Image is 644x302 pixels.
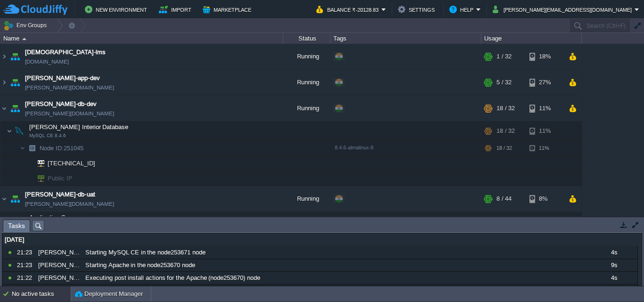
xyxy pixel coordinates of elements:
[284,33,330,44] div: Status
[482,33,581,44] div: Usage
[20,141,25,155] img: AMDAwAAAACH5BAEAAAAALAAAAAABAAEAAAICRAEAOw==
[28,123,130,131] a: [PERSON_NAME] Interior DatabaseMySQL CE 8.4.6
[496,141,512,155] div: 18 / 32
[25,190,95,199] a: [PERSON_NAME]-db-uat
[283,70,330,95] div: Running
[7,212,12,231] img: AMDAwAAAACH5BAEAAAAALAAAAAABAAEAAAICRAEAOw==
[17,272,35,284] div: 21:22
[25,199,114,209] a: [PERSON_NAME][DOMAIN_NAME]
[25,141,39,155] img: AMDAwAAAACH5BAEAAAAALAAAAAABAAEAAAICRAEAOw==
[8,220,25,232] span: Tasks
[0,44,8,69] img: AMDAwAAAACH5BAEAAAAALAAAAAABAAEAAAICRAEAOw==
[529,212,560,231] div: 10%
[36,285,82,297] div: [PERSON_NAME]-db-uat
[12,286,71,302] div: No active tasks
[36,246,82,259] div: [PERSON_NAME]-db-uat
[529,96,560,121] div: 11%
[449,4,476,15] button: Help
[8,96,22,121] img: AMDAwAAAACH5BAEAAAAALAAAAAABAAEAAAICRAEAOw==
[28,123,130,131] span: [PERSON_NAME] Interior Database
[3,4,67,16] img: CloudJiffy
[13,212,26,231] img: AMDAwAAAACH5BAEAAAAALAAAAAABAAEAAAICRAEAOw==
[31,171,44,186] img: AMDAwAAAACH5BAEAAAAALAAAAAABAAEAAAICRAEAOw==
[496,44,512,69] div: 1 / 32
[39,144,85,152] a: Node ID:251045
[335,145,373,150] span: 8.4.6-almalinux-9
[496,70,512,95] div: 5 / 32
[22,38,26,40] img: AMDAwAAAACH5BAEAAAAALAAAAAABAAEAAAICRAEAOw==
[529,186,560,212] div: 8%
[25,99,97,109] a: [PERSON_NAME]-db-dev
[316,4,381,15] button: Balance ₹-20128.83
[591,272,637,284] div: 4s
[85,274,260,282] span: Executing post install actions for the Apache (node253670) node
[591,285,637,297] div: 2s
[75,289,143,299] button: Deployment Manager
[8,44,22,69] img: AMDAwAAAACH5BAEAAAAALAAAAAABAAEAAAICRAEAOw==
[496,122,515,140] div: 18 / 32
[7,122,12,140] img: AMDAwAAAACH5BAEAAAAALAAAAAABAAEAAAICRAEAOw==
[29,133,66,139] span: MySQL CE 8.4.6
[47,171,74,186] span: Public IP
[85,261,195,269] span: Starting Apache in the node253670 node
[591,246,637,259] div: 4s
[28,214,84,221] a: Application Servers
[493,4,635,15] button: [PERSON_NAME][EMAIL_ADDRESS][DOMAIN_NAME]
[529,70,560,95] div: 27%
[47,156,97,171] span: [TECHNICAL_ID]
[31,156,44,171] img: AMDAwAAAACH5BAEAAAAALAAAAAABAAEAAAICRAEAOw==
[36,259,82,271] div: [PERSON_NAME]-db-uat
[529,141,560,155] div: 11%
[496,212,508,231] div: 1 / 4
[85,4,150,15] button: New Environment
[331,33,481,44] div: Tags
[47,160,97,167] a: [TECHNICAL_ID]
[28,213,84,221] span: Application Servers
[25,171,31,186] img: AMDAwAAAACH5BAEAAAAALAAAAAABAAEAAAICRAEAOw==
[283,96,330,121] div: Running
[17,259,35,271] div: 21:23
[8,186,22,212] img: AMDAwAAAACH5BAEAAAAALAAAAAABAAEAAAICRAEAOw==
[17,285,35,297] div: 20:57
[25,109,114,118] span: [PERSON_NAME][DOMAIN_NAME]
[25,73,100,83] a: [PERSON_NAME]-app-dev
[36,272,82,284] div: [PERSON_NAME]-db-uat
[25,156,31,171] img: AMDAwAAAACH5BAEAAAAALAAAAAABAAEAAAICRAEAOw==
[203,4,254,15] button: Marketplace
[0,186,8,212] img: AMDAwAAAACH5BAEAAAAALAAAAAABAAEAAAICRAEAOw==
[2,234,637,246] div: [DATE]
[25,83,114,92] a: [PERSON_NAME][DOMAIN_NAME]
[17,246,35,259] div: 21:23
[25,57,69,66] a: [DOMAIN_NAME]
[604,264,635,293] iframe: chat widget
[159,4,194,15] button: Import
[591,259,637,271] div: 9s
[1,33,283,44] div: Name
[25,48,106,57] a: [DEMOGRAPHIC_DATA]-lms
[398,4,438,15] button: Settings
[47,175,74,182] a: Public IP
[496,96,515,121] div: 18 / 32
[0,96,8,121] img: AMDAwAAAACH5BAEAAAAALAAAAAABAAEAAAICRAEAOw==
[283,186,330,212] div: Running
[39,144,85,152] span: 251045
[0,70,8,95] img: AMDAwAAAACH5BAEAAAAALAAAAAABAAEAAAICRAEAOw==
[529,44,560,69] div: 18%
[8,70,22,95] img: AMDAwAAAACH5BAEAAAAALAAAAAABAAEAAAICRAEAOw==
[496,186,512,212] div: 8 / 44
[3,19,50,32] button: Env Groups
[85,248,206,257] span: Starting MySQL CE in the node253671 node
[40,145,64,152] span: Node ID:
[529,122,560,140] div: 11%
[283,44,330,69] div: Running
[13,122,26,140] img: AMDAwAAAACH5BAEAAAAALAAAAAABAAEAAAICRAEAOw==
